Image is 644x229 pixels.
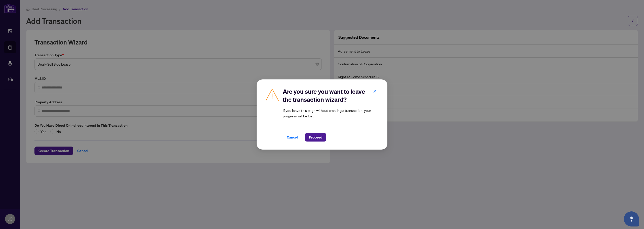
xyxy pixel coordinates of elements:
h2: Are you sure you want to leave the transaction wizard? [283,87,379,104]
button: Cancel [283,133,302,142]
button: Open asap [624,211,639,226]
article: If you leave this page without creating a transaction, your progress will be lost. [283,108,379,119]
button: Proceed [305,133,326,142]
span: Proceed [309,133,322,141]
span: Cancel [287,133,298,141]
span: close [373,89,377,93]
